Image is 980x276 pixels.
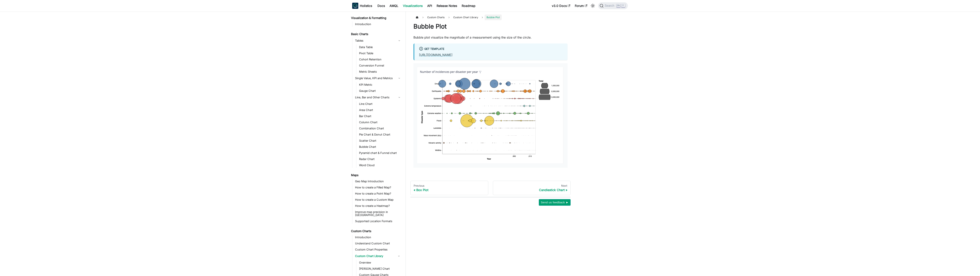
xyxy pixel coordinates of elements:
a: Improve map precision in [GEOGRAPHIC_DATA] [354,209,402,218]
a: Radar Chart [358,156,402,162]
button: Switch between dark and light mode (currently light mode) [590,3,596,9]
a: Visualization & Formatting [350,15,402,21]
div: Previous [414,184,485,187]
nav: Docs sidebar [348,11,406,276]
a: Area Chart [358,107,402,113]
button: Collapse sidebar category 'Custom Chart Library' [395,253,402,259]
div: Candlestick Chart [496,188,568,192]
a: [URL][DOMAIN_NAME] [419,53,452,57]
a: Pyramid chart & Funnel chart [358,150,402,156]
h1: Bubble Plot [413,23,568,30]
b: Holistics [360,3,372,8]
a: How to create a Custom Map [354,197,402,202]
nav: Docs pages [410,181,571,195]
a: How to create a Heatmap? [354,203,402,209]
div: Box Plot [414,188,485,192]
a: Geo Map Introduction [354,179,402,184]
span: Search [604,4,617,7]
a: NextCandlestick Chart [493,181,571,195]
a: Release Notes [434,3,459,9]
span: Bubble Plot [485,15,502,20]
a: Cohort Retention [358,57,402,62]
a: PreviousBox Plot [410,181,488,195]
a: Forum [572,3,590,9]
a: Pie Chart & Donut Chart [358,132,402,137]
a: Pivot Table [358,51,402,56]
span: Custom Charts [425,15,447,20]
a: Home page [413,15,421,20]
a: Word Cloud [358,163,402,168]
a: How to create a Filled Map? [354,185,402,190]
a: Custom Chart Library [354,253,395,259]
a: Line Chart [358,101,402,107]
img: Holistics [352,3,358,9]
a: Basic Charts [350,31,402,37]
a: Custom Chart Library [451,15,480,20]
a: Conversion Funnel [358,63,402,68]
div: Get Template [419,47,563,52]
a: Introduction [354,21,402,27]
p: Bubble plot visualize the magnitude of a measurement using the size of the circle. [413,35,568,40]
a: Maps [350,172,402,178]
a: v3.0 Docs [550,3,572,9]
a: Understand Custom Chart [354,241,402,246]
a: HolisticsHolistics [352,3,372,9]
a: Supported Location Formats [354,219,402,224]
a: How to create a Point Map? [354,191,402,196]
a: Introduction [354,235,402,240]
a: AMQL [387,3,401,9]
nav: Breadcrumbs [413,15,568,20]
kbd: K [621,4,625,7]
a: Metric Sheets [358,69,402,74]
div: Next [496,184,568,187]
a: Custom Chart Properties [354,247,402,252]
a: Combination Chart [358,126,402,131]
span: Send us feedback ► [541,200,569,205]
a: Gauge Chart [358,88,402,94]
a: Scatter Chart [358,138,402,143]
a: Bubble Chart [358,144,402,149]
a: Custom Charts [350,228,402,234]
a: KPI Metric [358,82,402,87]
button: Search (Ctrl+K) [598,2,628,9]
a: Overview [358,260,402,265]
a: API [425,3,434,9]
a: Column Chart [358,120,402,125]
button: Send us feedback ► [539,199,571,206]
a: Data Table [358,44,402,50]
a: Visualizations [401,3,425,9]
a: Tables [354,38,402,44]
a: Bar Chart [358,113,402,119]
a: Single Value, KPI and Metrics [354,75,402,81]
a: Roadmap [459,3,478,9]
a: Line, Bar and Other Charts [354,94,402,100]
a: Docs [375,3,387,9]
span: Custom Chart Library [453,16,478,19]
a: [PERSON_NAME] Chart [358,266,402,271]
